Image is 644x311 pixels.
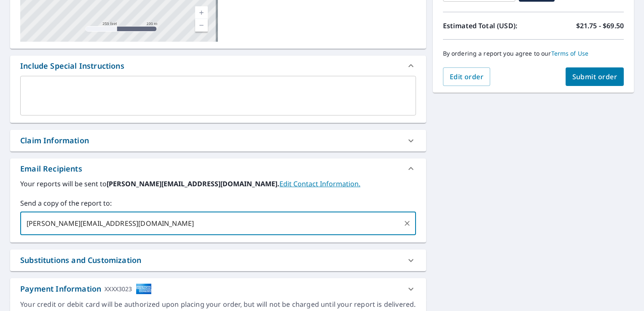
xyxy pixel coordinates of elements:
div: Claim Information [20,135,89,146]
p: Estimated Total (USD): [443,21,534,31]
div: Substitutions and Customization [10,249,426,271]
p: $21.75 - $69.50 [576,21,624,31]
button: Clear [401,217,413,229]
div: Payment InformationXXXX3023cardImage [10,278,426,300]
div: Payment Information [20,283,152,295]
img: cardImage [136,283,152,295]
a: Current Level 17, Zoom Out [195,19,208,32]
a: Current Level 17, Zoom In [195,6,208,19]
div: XXXX3023 [105,283,132,295]
a: Terms of Use [551,49,589,57]
button: Submit order [566,67,624,86]
b: [PERSON_NAME][EMAIL_ADDRESS][DOMAIN_NAME]. [107,179,279,188]
span: Submit order [572,72,617,81]
div: Email Recipients [20,163,82,174]
div: Substitutions and Customization [20,255,141,266]
a: EditContactInfo [279,179,360,188]
div: Include Special Instructions [20,60,124,72]
span: Edit order [450,72,484,81]
div: Claim Information [10,130,426,151]
label: Your reports will be sent to [20,179,416,189]
button: Edit order [443,67,491,86]
div: Include Special Instructions [10,56,426,76]
p: By ordering a report you agree to our [443,50,624,57]
div: Email Recipients [10,158,426,179]
label: Send a copy of the report to: [20,198,416,208]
